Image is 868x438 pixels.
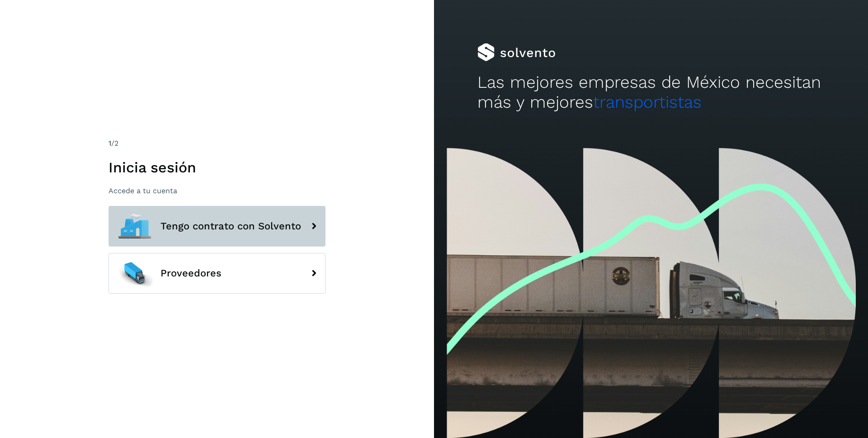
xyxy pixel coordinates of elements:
[108,138,325,149] div: /2
[108,186,325,195] p: Accede a tu cuenta
[108,253,325,294] button: Proveedores
[108,139,111,148] span: 1
[477,72,825,113] h2: Las mejores empresas de México necesitan más y mejores
[108,159,325,176] h1: Inicia sesión
[593,92,702,112] span: transportistas
[160,268,222,279] span: Proveedores
[108,206,325,247] button: Tengo contrato con Solvento
[160,221,301,232] span: Tengo contrato con Solvento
